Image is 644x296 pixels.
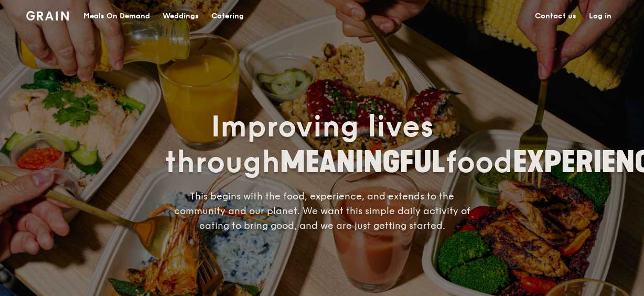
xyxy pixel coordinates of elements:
[211,1,244,32] div: Catering
[583,1,618,32] a: Log in
[205,1,250,32] a: Catering
[529,1,583,32] a: Contact us
[280,145,445,180] span: MEANINGFUL
[83,1,150,32] div: Meals On Demand
[163,1,199,32] div: Weddings
[26,11,69,20] img: Grain
[174,191,470,231] span: This begins with the food, experience, and extends to the community and our planet. We want this ...
[156,1,205,32] a: Weddings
